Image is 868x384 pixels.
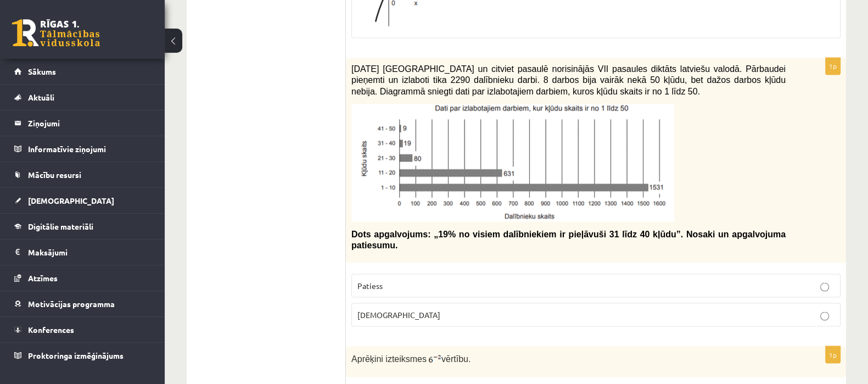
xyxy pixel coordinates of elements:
[14,265,151,291] a: Atzīmes
[14,136,151,162] a: Informatīvie ziņojumi
[28,273,58,283] span: Atzīmes
[357,309,440,319] span: [DEMOGRAPHIC_DATA]
[825,57,841,75] p: 1p
[28,92,54,102] span: Aktuāli
[820,282,829,291] input: Patiess
[28,110,151,136] legend: Ziņojumi
[820,311,829,320] input: [DEMOGRAPHIC_DATA]
[351,64,786,96] span: [DATE] [GEOGRAPHIC_DATA] un citviet pasaulē norisinājās VII pasaules diktāts latviešu valodā. Pār...
[28,136,151,162] legend: Informatīvie ziņojumi
[14,214,151,239] a: Digitālie materiāli
[28,350,124,360] span: Proktoringa izmēģinājums
[28,240,151,265] legend: Maksājumi
[428,354,441,365] img: 2wECAwECAwECAwECAwECAwECAwECAwECAwECAwECAwECAwECAwECAwECAwECAwECAwECAwECAwECAwECAwECAwECAwECAwECA...
[14,343,151,368] a: Proktoringa izmēģinājums
[14,291,151,316] a: Motivācijas programma
[825,346,841,363] p: 1p
[14,162,151,187] a: Mācību resursi
[351,229,786,250] span: Dots apgalvojums: „19% no visiem dalībniekiem ir pieļāvuši 31 līdz 40 kļūdu”. Nosaki un apgalvoju...
[14,59,151,84] a: Sākums
[14,85,151,110] a: Aktuāli
[28,299,115,309] span: Motivācijas programma
[357,280,383,290] span: Patiess
[441,354,471,363] span: vērtību.
[351,354,427,363] span: Aprēķini izteiksmes
[14,317,151,342] a: Konferences
[14,240,151,265] a: Maksājumi
[14,188,151,213] a: [DEMOGRAPHIC_DATA]
[28,66,56,76] span: Sākums
[28,196,114,205] span: [DEMOGRAPHIC_DATA]
[351,104,674,221] img: Attēls, kurā ir teksts, ekrānuzņēmums, rinda, skice Mākslīgā intelekta ģenerēts saturs var būt ne...
[28,170,81,180] span: Mācību resursi
[12,19,100,47] a: Rīgas 1. Tālmācības vidusskola
[14,110,151,136] a: Ziņojumi
[28,325,74,335] span: Konferences
[28,221,93,231] span: Digitālie materiāli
